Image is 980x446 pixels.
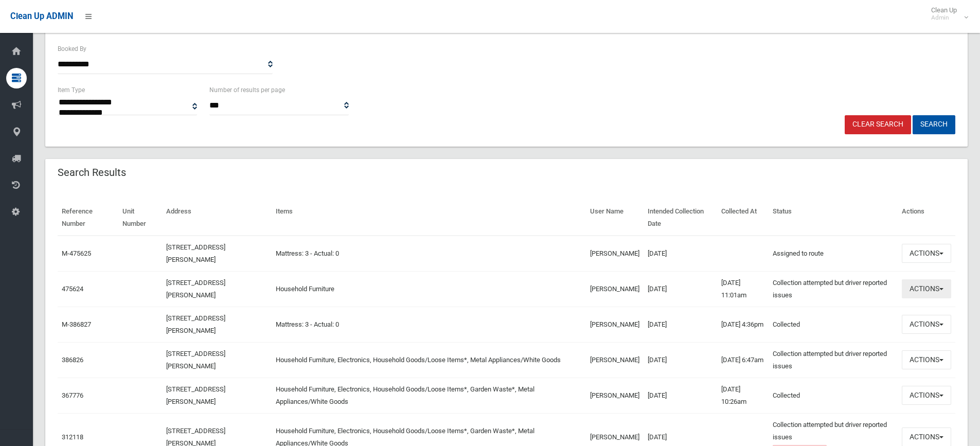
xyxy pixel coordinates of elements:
a: [STREET_ADDRESS][PERSON_NAME] [166,350,225,370]
a: 386826 [62,356,83,364]
th: Actions [898,200,955,236]
td: [DATE] 10:26am [717,378,769,413]
button: Search [913,115,955,134]
td: Collected [769,378,898,413]
td: [PERSON_NAME] [586,307,644,342]
span: Clean Up ADMIN [10,11,73,21]
th: Intended Collection Date [644,200,717,236]
button: Actions [902,244,951,263]
td: Collected [769,307,898,342]
th: User Name [586,200,644,236]
td: [DATE] 11:01am [717,271,769,307]
a: [STREET_ADDRESS][PERSON_NAME] [166,314,225,334]
th: Items [272,200,586,236]
button: Actions [902,350,951,369]
a: [STREET_ADDRESS][PERSON_NAME] [166,385,225,405]
th: Collected At [717,200,769,236]
a: M-386827 [62,320,91,328]
td: [PERSON_NAME] [586,378,644,413]
td: Household Furniture [272,271,586,307]
td: [DATE] 4:36pm [717,307,769,342]
label: Item Type [58,84,85,96]
button: Actions [902,315,951,334]
td: [DATE] 6:47am [717,342,769,378]
td: Household Furniture, Electronics, Household Goods/Loose Items*, Garden Waste*, Metal Appliances/W... [272,378,586,413]
th: Reference Number [58,200,118,236]
td: Collection attempted but driver reported issues [769,342,898,378]
td: Household Furniture, Electronics, Household Goods/Loose Items*, Metal Appliances/White Goods [272,342,586,378]
td: Mattress: 3 - Actual: 0 [272,307,586,342]
label: Booked By [58,43,86,55]
th: Address [162,200,272,236]
a: [STREET_ADDRESS][PERSON_NAME] [166,243,225,263]
a: 312118 [62,433,83,441]
td: [DATE] [644,271,717,307]
td: Assigned to route [769,236,898,272]
a: M-475625 [62,249,91,257]
td: [PERSON_NAME] [586,271,644,307]
a: Clear Search [845,115,911,134]
a: [STREET_ADDRESS][PERSON_NAME] [166,279,225,299]
button: Actions [902,279,951,298]
td: [PERSON_NAME] [586,342,644,378]
span: Clean Up [926,6,967,22]
a: 367776 [62,391,83,399]
th: Status [769,200,898,236]
td: [PERSON_NAME] [586,236,644,272]
th: Unit Number [118,200,162,236]
a: 475624 [62,285,83,293]
td: [DATE] [644,378,717,413]
button: Actions [902,386,951,405]
td: [DATE] [644,342,717,378]
label: Number of results per page [209,84,285,96]
header: Search Results [45,163,138,183]
td: [DATE] [644,236,717,272]
td: Mattress: 3 - Actual: 0 [272,236,586,272]
small: Admin [931,14,957,22]
td: [DATE] [644,307,717,342]
td: Collection attempted but driver reported issues [769,271,898,307]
